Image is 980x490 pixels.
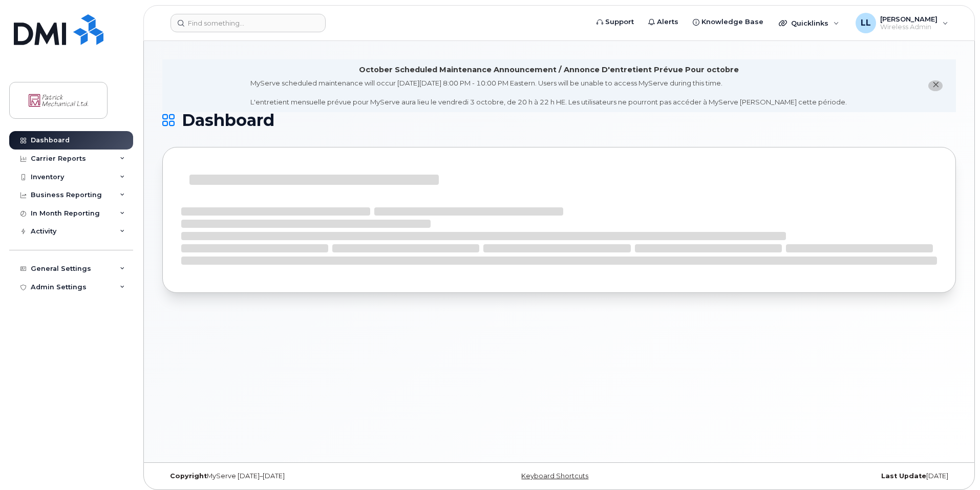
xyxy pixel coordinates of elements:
[928,80,943,91] button: close notification
[170,472,207,480] strong: Copyright
[162,472,427,480] div: MyServe [DATE]–[DATE]
[359,65,739,75] div: October Scheduled Maintenance Announcement / Annonce D'entretient Prévue Pour octobre
[250,78,847,107] div: MyServe scheduled maintenance will occur [DATE][DATE] 8:00 PM - 10:00 PM Eastern. Users will be u...
[521,472,588,480] a: Keyboard Shortcuts
[881,472,926,480] strong: Last Update
[691,472,956,480] div: [DATE]
[182,113,274,128] span: Dashboard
